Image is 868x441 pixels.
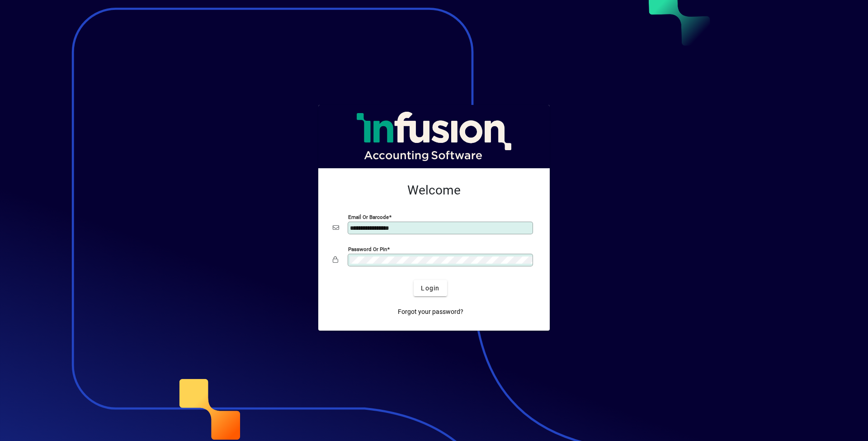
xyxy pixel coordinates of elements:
button: Login [414,280,447,296]
mat-label: Email or Barcode [348,214,389,220]
h2: Welcome [333,183,535,198]
mat-label: Password or Pin [348,246,387,252]
span: Login [421,284,439,293]
span: Forgot your password? [398,307,463,317]
a: Forgot your password? [394,303,467,320]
